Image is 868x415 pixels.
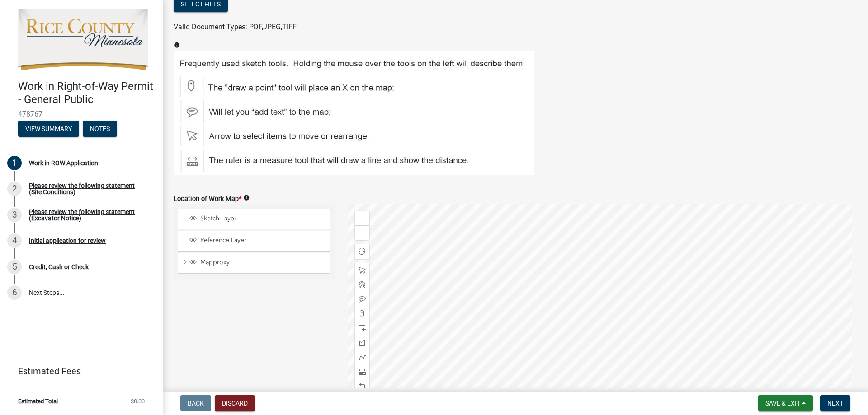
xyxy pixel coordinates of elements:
img: GeoPermit_map_tips_8a1df8d1-2adc-400b-aa3a-eb852642901c.png [174,51,534,175]
span: Estimated Total [18,398,58,404]
div: Work in ROW Application [29,160,98,166]
button: Discard [215,395,255,411]
span: $0.00 [131,398,145,404]
a: Estimated Fees [7,362,148,380]
span: Reference Layer [198,236,327,244]
button: Save & Exit [758,395,813,411]
div: Sketch Layer [188,214,327,224]
span: Mapproxy [198,258,327,266]
li: Reference Layer [178,231,330,251]
div: Please review the following statement (Site Conditions) [29,182,148,195]
wm-modal-confirm: Notes [83,126,117,133]
span: Back [188,400,204,407]
button: Notes [83,121,117,137]
div: 5 [7,260,22,274]
div: 4 [7,233,22,248]
img: Rice County, Minnesota [18,9,148,70]
wm-modal-confirm: Summary [18,126,79,133]
span: 478767 [18,110,145,118]
span: Save & Exit [765,400,800,407]
span: Next [827,400,843,407]
i: info [174,42,180,48]
div: Credit, Cash or Check [29,264,89,270]
i: info [243,195,250,201]
span: Valid Document Types: PDF,JPEG,TIFF [174,23,297,31]
div: Mapproxy [188,258,327,267]
h4: Work in Right-of-Way Permit - General Public [18,80,156,106]
span: Sketch Layer [198,214,327,223]
div: Find my location [355,244,369,259]
div: 2 [7,182,22,196]
div: 1 [7,156,22,170]
div: Zoom out [355,225,369,240]
div: Please review the following statement (Excavator Notice) [29,209,148,221]
div: Reference Layer [188,236,327,245]
label: Location of Work Map [174,196,241,202]
div: Initial application for review [29,238,106,244]
li: Sketch Layer [178,209,330,229]
button: View Summary [18,121,79,137]
button: Back [180,395,211,411]
button: Next [820,395,850,411]
div: Zoom in [355,211,369,225]
span: Expand [181,258,188,268]
ul: Layer List [177,207,331,276]
li: Mapproxy [178,253,330,274]
div: 6 [7,285,22,300]
div: 3 [7,208,22,222]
